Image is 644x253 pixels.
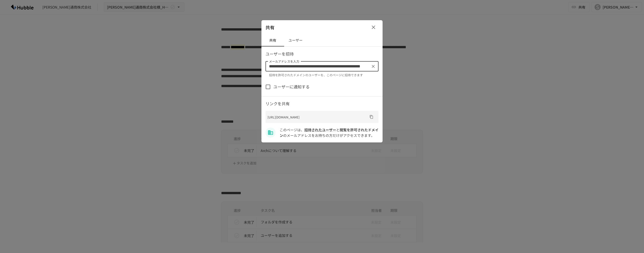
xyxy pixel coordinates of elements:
span: shoko.co.jp [280,127,379,138]
button: 共有 [261,34,284,46]
button: クリア [370,63,377,70]
p: リンクを共有 [265,100,379,107]
div: 共有 [261,20,383,34]
a: 招待されたユーザー [304,127,336,132]
button: URLをコピー [367,113,375,121]
p: [URL][DOMAIN_NAME] [267,115,367,119]
button: ユーザー [284,34,307,46]
span: ユーザーに通知する [273,84,310,90]
p: このページは、 と のメールアドレスをお持ちの方だけがアクセスできます。 [280,127,379,138]
p: ユーザーを招待 [265,51,379,57]
p: 招待を許可されたドメインのユーザーを、このページに招待できます [269,72,375,78]
label: メールアドレスを入力 [269,59,299,63]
